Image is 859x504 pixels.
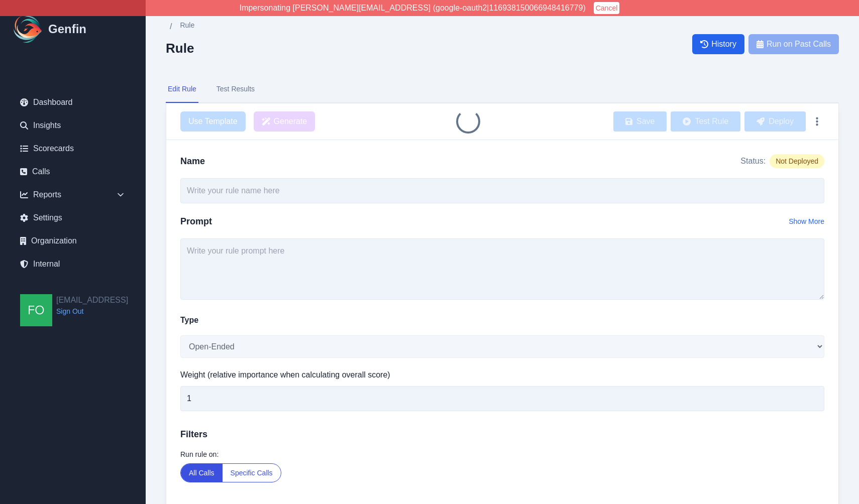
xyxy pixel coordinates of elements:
h1: Genfin [48,21,86,37]
a: Insights [12,115,134,136]
a: Calls [12,162,134,182]
button: Generate [254,111,315,132]
h2: Rule [166,41,194,56]
a: Organization [12,231,134,251]
h2: Prompt [180,214,212,228]
button: Deploy [744,111,806,132]
a: Internal [12,254,134,274]
a: Dashboard [12,92,134,112]
img: Logo [12,13,44,45]
a: History [692,34,744,54]
button: Show More [789,216,824,226]
a: Sign Out [56,306,128,316]
h2: [EMAIL_ADDRESS] [56,294,128,306]
span: Run on Past Calls [767,38,831,50]
button: Save [613,111,667,132]
img: founders@genfin.ai [20,294,52,326]
div: Reports [12,185,134,205]
span: Generate [274,115,307,128]
span: Use Template [180,111,246,132]
button: Test Rule [671,111,740,132]
button: Specific Calls [223,464,281,482]
span: Rule [180,20,194,30]
a: Settings [12,208,134,228]
span: Not Deployed [770,154,824,168]
h2: Name [180,154,205,168]
label: Type [180,314,198,326]
label: Run rule on: [180,449,824,459]
input: Write your rule name here [180,178,824,203]
label: Weight (relative importance when calculating overall score) [180,369,824,381]
button: Run on Past Calls [748,34,839,54]
span: History [711,38,736,50]
button: Cancel [594,2,620,14]
a: Scorecards [12,139,134,159]
button: Test Results [214,76,257,103]
button: Edit Rule [166,76,198,103]
span: Status: [740,155,766,167]
span: / [170,21,172,33]
h3: Filters [180,427,824,441]
button: All Calls [181,464,223,482]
